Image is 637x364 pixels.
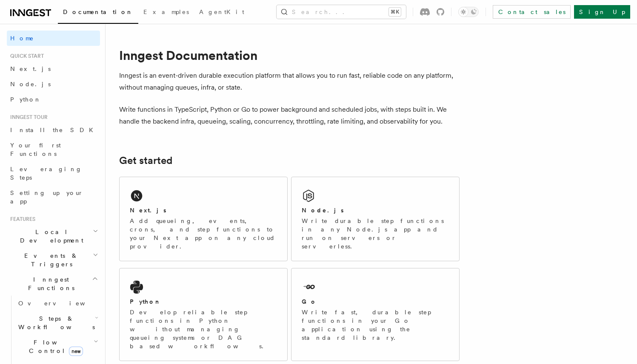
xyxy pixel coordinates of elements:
button: Search...⌘K [277,5,406,19]
span: Setting up your app [10,189,83,205]
a: Get started [119,155,172,166]
h1: Inngest Documentation [119,48,460,63]
span: Next.js [10,65,51,72]
kbd: ⌘K [389,8,401,16]
a: AgentKit [194,3,249,23]
a: GoWrite fast, durable step functions in your Go application using the standard library. [291,268,460,361]
h2: Next.js [130,206,166,214]
span: new [69,347,83,356]
span: Home [10,34,34,42]
span: Events & Triggers [7,251,93,268]
p: Write durable step functions in any Node.js app and run on servers or serverless. [302,217,449,251]
span: Examples [143,8,189,15]
h2: Python [130,297,161,306]
a: Your first Functions [7,138,100,161]
button: Toggle dark mode [458,7,479,17]
a: Overview [15,296,100,311]
button: Local Development [7,224,100,248]
a: Leveraging Steps [7,161,100,185]
button: Inngest Functions [7,272,100,296]
span: Install the SDK [10,127,98,133]
span: Python [10,96,41,103]
button: Flow Controlnew [15,335,100,358]
a: Documentation [58,3,138,24]
a: Sign Up [574,5,630,19]
a: Contact sales [493,5,571,19]
span: Local Development [7,228,93,245]
span: Leveraging Steps [10,166,82,181]
button: Steps & Workflows [15,311,100,335]
a: Next.jsAdd queueing, events, crons, and step functions to your Next app on any cloud provider. [119,177,288,261]
a: PythonDevelop reliable step functions in Python without managing queueing systems or DAG based wo... [119,268,288,361]
p: Inngest is an event-driven durable execution platform that allows you to run fast, reliable code ... [119,70,460,93]
a: Python [7,92,100,107]
span: Quick start [7,53,44,59]
a: Next.js [7,61,100,76]
a: Node.js [7,76,100,92]
span: Documentation [63,8,133,15]
button: Events & Triggers [7,248,100,272]
span: Overview [18,300,106,307]
span: Your first Functions [10,142,61,157]
a: Home [7,31,100,46]
a: Examples [138,3,194,23]
a: Node.jsWrite durable step functions in any Node.js app and run on servers or serverless. [291,177,460,261]
span: Inngest tour [7,114,48,121]
span: Features [7,216,35,223]
a: Install the SDK [7,122,100,138]
span: AgentKit [199,8,244,15]
p: Develop reliable step functions in Python without managing queueing systems or DAG based workflows. [130,308,277,350]
span: Node.js [10,81,51,87]
h2: Node.js [302,206,344,214]
h2: Go [302,297,317,306]
p: Write functions in TypeScript, Python or Go to power background and scheduled jobs, with steps bu... [119,104,460,127]
span: Inngest Functions [7,275,92,292]
span: Flow Control [15,338,94,355]
span: Steps & Workflows [15,314,95,331]
a: Setting up your app [7,185,100,209]
p: Add queueing, events, crons, and step functions to your Next app on any cloud provider. [130,217,277,251]
p: Write fast, durable step functions in your Go application using the standard library. [302,308,449,342]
